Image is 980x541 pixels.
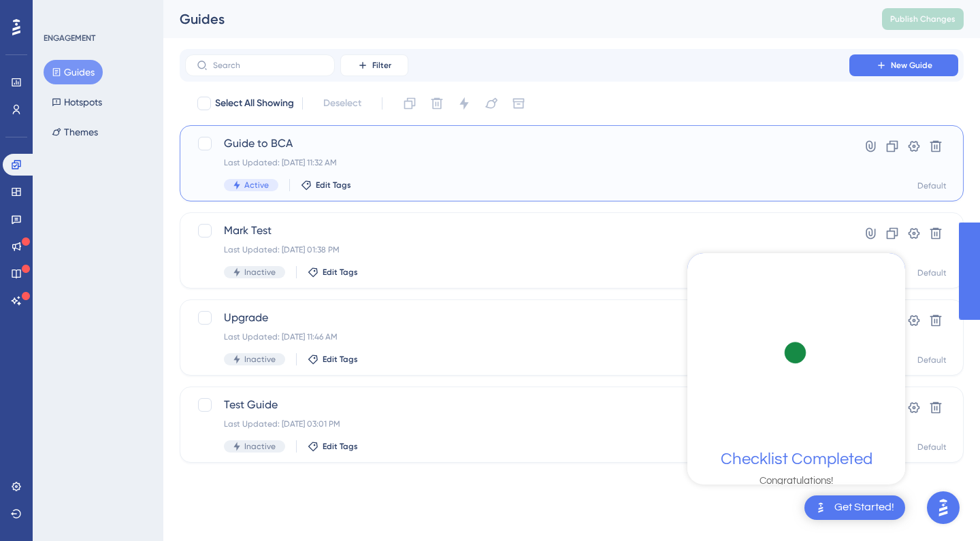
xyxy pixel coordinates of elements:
[804,495,905,520] div: Open Get Started! checklist
[224,331,811,342] div: Last Updated: [DATE] 11:46 AM
[224,135,811,152] span: Guide to BCA
[244,441,276,452] span: Inactive
[917,355,947,365] div: Default
[891,60,932,71] span: New Guide
[244,180,269,191] span: Active
[923,487,964,528] iframe: UserGuiding AI Assistant Launcher
[834,500,894,515] div: Get Started!
[687,253,905,485] div: Checklist Container
[687,253,905,480] div: checklist loading
[44,33,95,44] div: ENGAGEMENT
[849,54,958,76] button: New Guide
[813,499,829,516] img: launcher-image-alternative-text
[372,60,391,71] span: Filter
[44,60,103,84] button: Guides
[316,180,351,191] span: Edit Tags
[721,450,872,469] div: Checklist Completed
[308,354,358,365] button: Edit Tags
[44,90,110,114] button: Hotspots
[323,95,361,112] span: Deselect
[224,223,811,239] span: Mark Test
[323,441,358,452] span: Edit Tags
[224,419,811,429] div: Last Updated: [DATE] 03:01 PM
[244,267,276,278] span: Inactive
[215,95,294,112] span: Select All Showing
[323,267,358,278] span: Edit Tags
[213,61,323,70] input: Search
[308,441,358,452] button: Edit Tags
[917,267,947,278] div: Default
[340,54,408,76] button: Filter
[311,91,374,116] button: Deselect
[244,354,276,365] span: Inactive
[917,180,947,191] div: Default
[759,474,833,488] div: Congratulations!
[180,10,848,29] div: Guides
[882,8,964,30] button: Publish Changes
[44,120,106,144] button: Themes
[308,267,358,278] button: Edit Tags
[890,14,955,24] span: Publish Changes
[224,157,811,168] div: Last Updated: [DATE] 11:32 AM
[224,397,811,413] span: Test Guide
[917,442,947,453] div: Default
[301,180,351,191] button: Edit Tags
[224,244,811,255] div: Last Updated: [DATE] 01:38 PM
[323,354,358,365] span: Edit Tags
[224,310,811,326] span: Upgrade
